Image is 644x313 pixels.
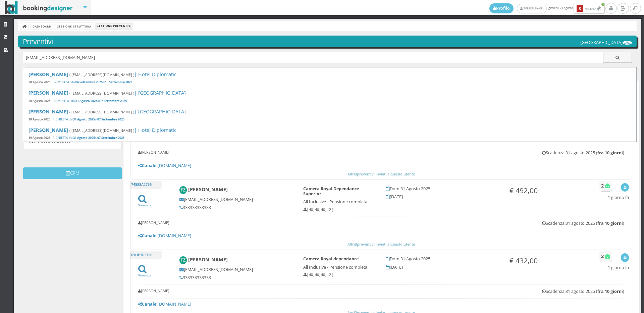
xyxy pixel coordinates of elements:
[138,233,158,239] b: Canale:
[23,66,632,70] h6: ( )
[138,302,625,307] h5: [DOMAIN_NAME]
[97,117,124,121] b: 07 Settembre 2025
[138,163,158,168] b: Canale:
[179,186,187,194] img: Federico Zardini
[29,127,68,133] b: [PERSON_NAME]
[509,256,583,265] h3: € 432,00
[303,273,377,277] h6: ( 40, 40, 40, 12 )
[566,150,624,156] span: 31 agosto 2025 ( )
[29,80,631,85] div: | PREVENTIVO dal al
[303,199,377,204] h5: All Inclusive - Pensione completa
[597,150,623,156] b: fra 10 giorni
[608,195,629,200] h5: 1 giorno fa
[29,136,631,140] div: | RICHIESTA dal al
[29,117,631,122] div: | RICHIESTA dal al
[138,199,151,207] a: Visualizza
[623,41,632,45] img: ea773b7e7d3611ed9c9d0608f5526cb6.png
[73,136,95,140] b: 31 Agosto 2025
[29,136,50,140] b: 19 Agosto 2025
[303,256,359,262] b: Camera Royal dependance
[138,301,158,307] b: Canale:
[23,52,603,63] input: Ricerca cliente - (inserisci il codice, il nome, il cognome, il numero di telefono o la mail)
[601,253,604,259] b: 2
[597,220,623,226] b: fra 10 giorni
[69,109,134,114] small: ( [EMAIL_ADDRESS][DOMAIN_NAME] )
[303,208,377,212] h6: ( 40, 40, 40, 12 )
[133,241,629,247] button: Altri3preventivi inviati a questo utente
[95,22,133,30] li: Gestione Preventivi
[489,3,605,14] span: giovedì, 21 agosto
[509,186,583,195] h3: € 492,00
[597,289,623,294] b: fra 10 giorni
[29,99,50,103] b: 20 Agosto 2025
[179,197,294,202] h5: [EMAIL_ADDRESS][DOMAIN_NAME]
[5,1,73,14] img: BookingDesigner.com
[574,3,605,14] button: 3Notifiche
[566,220,624,226] span: 31 agosto 2025 ( )
[29,80,50,84] b: 20 Agosto 2025
[542,221,624,226] h5: Scadenza:
[179,275,294,280] h5: 333333333333
[179,256,187,264] img: Federico Zardini
[608,265,629,270] h5: 1 giorno fa
[386,194,500,199] h5: [DATE]
[489,3,514,13] a: Profilo
[138,289,169,293] h6: [PERSON_NAME]
[179,205,294,210] h5: 333333333333
[29,99,631,103] div: | PREVENTIVO dal al
[138,163,625,168] h5: [DOMAIN_NAME]
[105,80,132,84] b: 13 Settembre 2025
[580,40,632,45] h5: [GEOGRAPHIC_DATA]
[138,269,151,277] a: Visualizza
[138,150,169,155] h6: [PERSON_NAME]
[75,80,103,84] b: 06 Settembre 2025
[97,136,124,140] b: 07 Settembre 2025
[29,90,68,96] b: [PERSON_NAME]
[542,289,624,294] h5: Scadenza:
[29,109,631,114] h4: | [GEOGRAPHIC_DATA]
[23,37,632,46] h3: Preventivi
[29,90,631,96] h4: | [GEOGRAPHIC_DATA]
[31,22,53,30] a: Dashboard
[23,167,122,179] button: CRM
[138,221,169,225] h6: [PERSON_NAME]
[130,251,162,259] h5: 61HP762756
[100,99,127,103] b: 07 Settembre 2025
[29,71,68,77] b: [PERSON_NAME]
[69,91,134,96] small: ( [EMAIL_ADDRESS][DOMAIN_NAME] )
[355,242,357,247] b: 3
[29,108,68,115] b: [PERSON_NAME]
[188,257,228,263] b: [PERSON_NAME]
[542,150,624,155] h5: Scadenza:
[355,171,357,176] b: 3
[517,4,547,13] a: [PERSON_NAME]
[566,289,624,294] span: 31 agosto 2025 ( )
[303,265,377,270] h5: All Inclusive - Pensione completa
[29,71,631,77] h4: | Hotel Diplomatic
[138,233,625,238] h5: [DOMAIN_NAME]
[73,117,95,121] b: 31 Agosto 2025
[577,5,583,12] b: 3
[601,182,604,189] b: 2
[75,99,97,103] b: 31 Agosto 2025
[29,117,50,121] b: 19 Agosto 2025
[69,72,134,77] small: ( [EMAIL_ADDRESS][DOMAIN_NAME] )
[179,267,294,272] h5: [EMAIL_ADDRESS][DOMAIN_NAME]
[386,265,500,270] h5: [DATE]
[303,186,359,197] b: Camera Royal Dependance Superior
[133,171,629,177] button: Altri3preventivi inviati a questo utente
[130,181,162,189] h5: 74588A2756
[188,186,228,193] b: [PERSON_NAME]
[69,128,134,133] small: ( [EMAIL_ADDRESS][DOMAIN_NAME] )
[386,256,500,261] h5: Dom 31 Agosto 2025
[29,127,631,133] h4: | Hotel Diplomatic
[386,186,500,191] h5: Dom 31 Agosto 2025
[55,22,93,30] a: Gestione Struttura
[24,65,41,70] b: 3 risultati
